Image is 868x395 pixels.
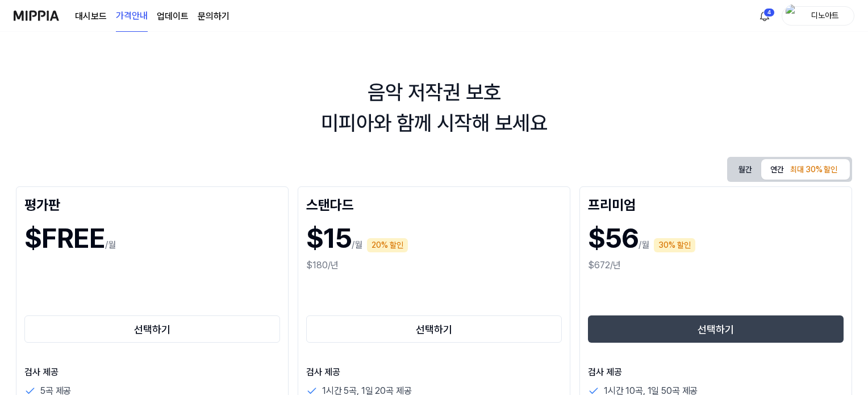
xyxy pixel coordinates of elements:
a: 문의하기 [198,10,229,23]
div: 30% 할인 [654,238,695,252]
button: 선택하기 [24,315,280,343]
p: 검사 제공 [588,365,844,379]
h1: $15 [306,218,352,259]
div: 20% 할인 [367,238,408,252]
a: 선택하기 [306,313,562,345]
button: 선택하기 [306,315,562,343]
button: profile디노아트 [782,6,854,26]
p: /월 [639,238,649,252]
div: 디노아트 [803,9,847,22]
img: 알림 [758,9,771,23]
a: 선택하기 [588,313,844,345]
a: 업데이트 [157,10,189,23]
a: 선택하기 [24,313,280,345]
div: 4 [763,8,775,17]
p: 검사 제공 [24,365,280,379]
button: 선택하기 [588,315,844,343]
button: 월간 [729,159,761,180]
div: 프리미엄 [588,195,844,213]
button: 연간 [761,159,850,180]
a: 대시보드 [75,10,107,23]
p: /월 [352,238,362,252]
a: 가격안내 [116,1,148,32]
img: profile [786,5,799,27]
div: $672/년 [588,259,844,272]
div: 평가판 [24,195,280,213]
div: 스탠다드 [306,195,562,213]
button: 알림4 [756,7,774,25]
div: 최대 30% 할인 [787,161,841,178]
div: $180/년 [306,259,562,272]
p: /월 [105,238,116,252]
p: 검사 제공 [306,365,562,379]
h1: $56 [588,218,639,259]
h1: $FREE [24,218,105,259]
